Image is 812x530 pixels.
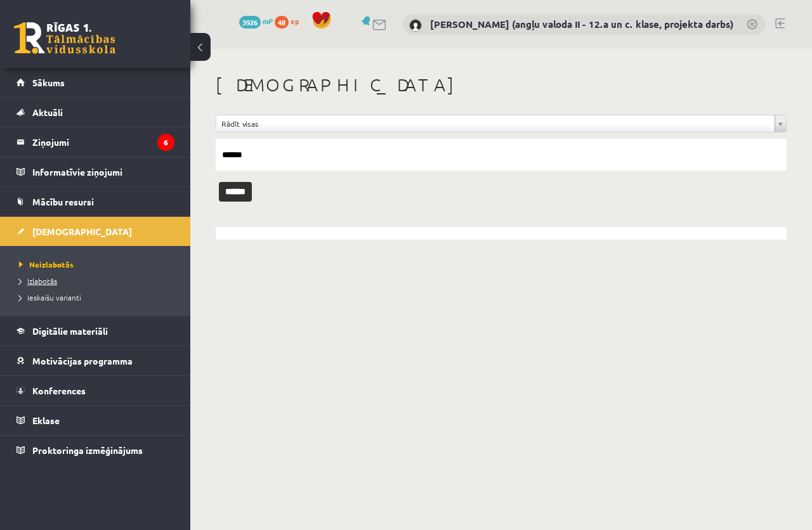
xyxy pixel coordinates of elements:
a: Mācību resursi [16,187,174,216]
span: Rādīt visas [221,115,769,132]
a: Izlabotās [19,275,178,287]
a: [PERSON_NAME] (angļu valoda II - 12.a un c. klase, projekta darbs) [430,18,733,30]
span: 3926 [239,16,261,29]
a: Digitālie materiāli [16,316,174,346]
a: Eklase [16,406,174,435]
a: Rīgas 1. Tālmācības vidusskola [14,22,115,54]
a: Proktoringa izmēģinājums [16,436,174,465]
span: Sākums [32,77,65,88]
legend: Ziņojumi [32,127,174,157]
a: Motivācijas programma [16,346,174,375]
i: 6 [157,134,174,151]
span: Aktuāli [32,107,63,118]
span: Digitālie materiāli [32,325,108,337]
a: Informatīvie ziņojumi [16,157,174,186]
a: Aktuāli [16,98,174,127]
a: 48 xp [275,16,305,26]
a: Ieskaišu varianti [19,292,178,303]
span: xp [291,16,299,26]
h1: [DEMOGRAPHIC_DATA] [216,74,787,96]
span: Neizlabotās [19,259,74,269]
span: mP [263,16,273,26]
span: 48 [275,16,289,29]
span: Proktoringa izmēģinājums [32,444,143,456]
a: Sākums [16,68,174,97]
a: 3926 mP [239,16,273,26]
span: Mācību resursi [32,196,94,207]
a: Rādīt visas [216,115,786,132]
span: Ieskaišu varianti [19,292,81,302]
a: Neizlabotās [19,259,178,270]
span: Izlabotās [19,276,57,286]
span: Eklase [32,415,60,426]
a: Ziņojumi6 [16,127,174,157]
img: Katrīne Laizāne (angļu valoda II - 12.a un c. klase, projekta darbs) [409,19,422,32]
span: Motivācijas programma [32,355,133,366]
span: [DEMOGRAPHIC_DATA] [32,226,132,237]
legend: Informatīvie ziņojumi [32,157,174,186]
a: [DEMOGRAPHIC_DATA] [16,217,174,246]
span: Konferences [32,385,86,396]
a: Konferences [16,376,174,405]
